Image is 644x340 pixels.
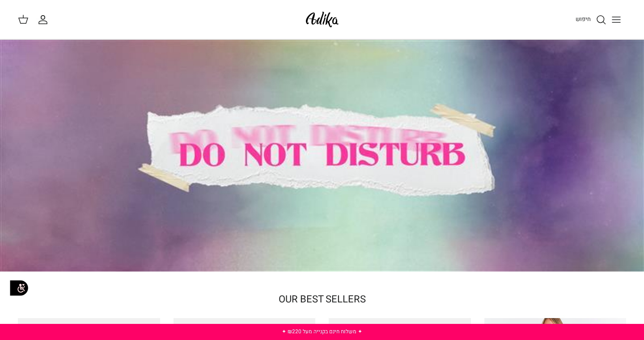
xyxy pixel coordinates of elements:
[576,14,606,25] a: חיפוש
[606,10,626,30] button: Toggle menu
[7,276,31,300] img: accessibility_icon02.svg
[282,327,362,336] a: ✦ משלוח חינם בקנייה מעל ₪220 ✦
[576,15,591,23] span: חיפוש
[279,293,366,307] a: OUR BEST SELLERS
[303,9,341,30] img: Adika IL
[38,14,52,25] a: החשבון שלי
